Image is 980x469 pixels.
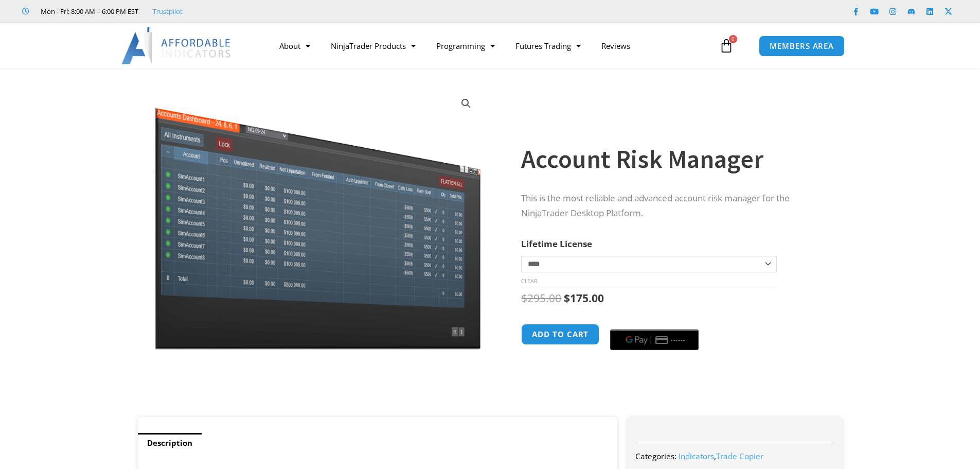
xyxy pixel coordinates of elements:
img: Screenshot 2024-08-26 15462845454 [152,86,483,350]
nav: Menu [269,34,717,58]
button: Buy with GPay [610,329,699,350]
bdi: 175.00 [564,291,604,305]
span: 0 [729,35,737,43]
iframe: Secure payment input frame [608,322,701,323]
a: NinjaTrader Products [320,34,426,58]
a: Futures Trading [505,34,591,58]
span: $ [521,291,527,305]
span: , [679,451,763,461]
a: About [269,34,320,58]
span: Categories: [635,451,676,461]
text: •••••• [671,337,687,344]
span: Mon - Fri: 8:00 AM – 6:00 PM EST [38,5,138,18]
a: Reviews [591,34,640,58]
a: View full-screen image gallery [457,94,475,113]
a: Trade Copier [716,451,763,461]
a: 0 [704,31,749,61]
a: Programming [426,34,505,58]
p: This is the most reliable and advanced account risk manager for the NinjaTrader Desktop Platform. [521,191,822,221]
img: LogoAI | Affordable Indicators – NinjaTrader [121,27,232,64]
a: Clear options [521,277,537,285]
label: Lifetime License [521,238,592,250]
a: MEMBERS AREA [759,36,845,57]
span: MEMBERS AREA [770,42,834,50]
bdi: 295.00 [521,291,561,305]
a: Description [138,433,202,453]
h1: Account Risk Manager [521,141,822,177]
a: Trustpilot [153,5,183,18]
button: Add to cart [521,324,599,345]
span: $ [564,291,570,305]
a: Indicators [679,451,714,461]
